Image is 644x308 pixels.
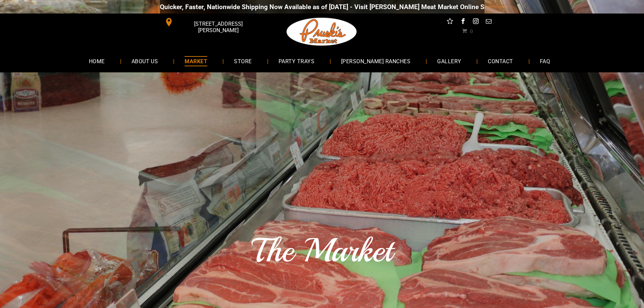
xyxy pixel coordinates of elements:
[530,52,560,70] a: FAQ
[252,230,392,271] span: The Market
[484,17,493,27] a: email
[268,52,325,70] a: PARTY TRAYS
[427,52,471,70] a: GALLERY
[285,14,358,50] img: Pruski-s+Market+HQ+Logo2-1920w.png
[174,17,262,37] span: [STREET_ADDRESS][PERSON_NAME]
[471,17,480,27] a: instagram
[160,17,263,27] a: [STREET_ADDRESS][PERSON_NAME]
[224,52,262,70] a: STORE
[331,52,421,70] a: [PERSON_NAME] RANCHES
[446,17,454,27] a: Social network
[478,52,523,70] a: CONTACT
[174,52,217,70] a: MARKET
[470,28,473,33] span: 0
[458,17,467,27] a: facebook
[79,52,115,70] a: HOME
[121,52,168,70] a: ABOUT US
